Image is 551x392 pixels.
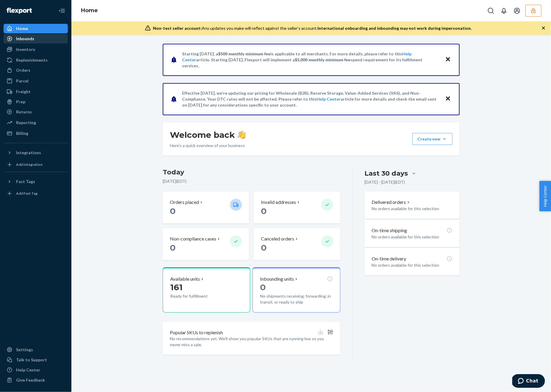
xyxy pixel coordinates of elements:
[170,336,333,348] p: No recommendations yet. We’ll show you popular SKUs that are running low so you never miss a sale.
[170,143,246,149] p: Here’s a quick overview of your business
[254,192,340,224] button: Invalid addresses 0
[16,377,45,383] div: Give Feedback
[261,235,294,242] p: Canceled orders
[16,109,32,115] div: Returns
[254,228,340,260] button: Canceled orders 0
[444,55,452,64] button: Close
[182,51,439,69] p: Starting [DATE], a is applicable to all merchants. For more details, please refer to this article...
[16,57,48,63] div: Replenishments
[16,46,35,52] div: Inventory
[372,234,453,240] p: No orders available for this selection
[16,150,41,156] div: Integrations
[261,199,296,206] p: Invalid addresses
[4,107,68,117] a: Returns
[511,5,523,17] button: Open account menu
[4,148,68,157] button: Integrations
[4,24,68,33] a: Home
[16,179,35,185] div: Fast Tags
[260,282,266,292] span: 0
[170,199,199,206] p: Orders placed
[317,96,341,101] a: Help Center
[153,25,472,31] div: Any updates you make will reflect against the seller's account.
[7,8,32,14] img: Flexport logo
[4,45,68,54] a: Inventory
[170,235,216,242] p: Non-compliance cases
[4,375,68,385] button: Give Feedback
[170,129,246,140] h1: Welcome back
[56,5,68,17] button: Close Navigation
[4,65,68,75] a: Orders
[16,162,43,167] div: Add Integration
[16,347,33,353] div: Settings
[170,243,176,253] span: 0
[163,192,249,224] button: Orders placed 0
[4,189,68,198] a: Add Fast Tag
[4,34,68,43] a: Inbounds
[261,243,267,253] span: 0
[4,129,68,138] a: Billing
[16,36,34,42] div: Inbounds
[16,191,37,196] div: Add Fast Tag
[163,228,249,260] button: Non-compliance cases 0
[412,133,453,145] button: Create new
[16,120,36,126] div: Reporting
[372,255,406,262] p: On-time delivery
[365,169,408,178] div: Last 30 days
[170,206,176,216] span: 0
[253,267,340,313] button: Inbounding units0No shipments receiving, forwarding, in transit, or ready to ship
[4,76,68,86] a: Parcel
[444,95,452,103] button: Close
[372,227,407,234] p: On-time shipping
[170,293,225,299] p: Ready for fulfillment
[16,357,47,363] div: Talk to Support
[81,7,98,14] a: Home
[153,26,202,31] span: Non-test seller account:
[76,2,103,19] ol: breadcrumbs
[16,89,31,95] div: Freight
[365,179,405,185] p: [DATE] - [DATE] ( EDT )
[16,26,28,32] div: Home
[16,130,28,136] div: Billing
[372,206,453,212] p: No orders available for this selection
[4,118,68,127] a: Reporting
[372,262,453,268] p: No orders available for this selection
[4,87,68,96] a: Freight
[295,57,350,62] span: $5,000 monthly minimum fee
[498,5,510,17] button: Open notifications
[4,365,68,375] a: Help Center
[260,276,294,282] p: Inbounding units
[372,199,411,206] button: Delivered orders
[170,329,223,336] p: Popular SKUs to replenish
[16,67,30,73] div: Orders
[237,131,246,139] img: hand-wave emoji
[512,374,545,389] iframe: Opens a widget where you can chat to one of our agents
[260,293,333,305] p: No shipments receiving, forwarding, in transit, or ready to ship
[4,97,68,107] a: Prep
[4,355,68,365] button: Talk to Support
[539,181,551,211] button: Help Center
[16,78,29,84] div: Parcel
[182,90,439,108] p: Effective [DATE], we're updating our pricing for Wholesale (B2B), Reserve Storage, Value-Added Se...
[170,276,200,282] p: Available units
[261,206,267,216] span: 0
[4,160,68,169] a: Add Integration
[16,367,40,373] div: Help Center
[163,267,250,313] button: Available units161Ready for fulfillment
[485,5,497,17] button: Open Search Box
[318,26,472,31] span: International onboarding and inbounding may not work during impersonation.
[16,99,25,105] div: Prep
[4,345,68,354] a: Settings
[170,282,183,292] span: 161
[163,168,340,177] h3: Today
[4,177,68,186] button: Fast Tags
[163,178,340,184] p: [DATE] ( EDT )
[4,55,68,65] a: Replenishments
[218,51,270,56] span: $500 monthly minimum fee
